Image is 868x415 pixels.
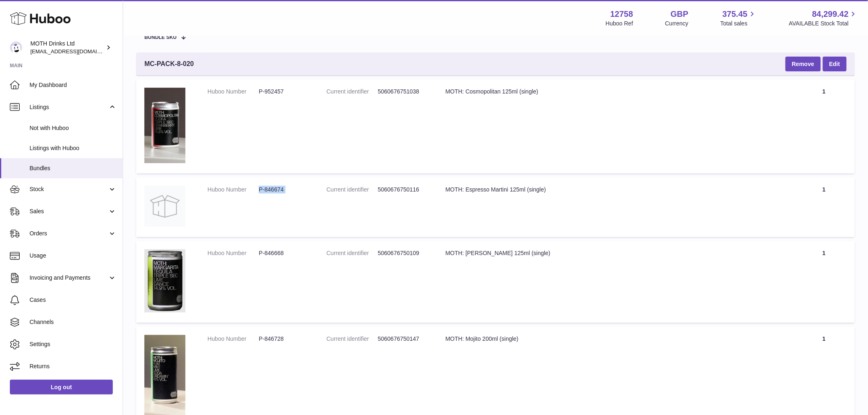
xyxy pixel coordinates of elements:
[144,59,194,68] span: MC-PACK-8-020
[30,207,108,215] span: Sales
[10,380,113,394] a: Log out
[606,20,633,27] div: Huboo Ref
[30,124,116,132] span: Not with Huboo
[720,20,757,27] span: Total sales
[30,81,116,89] span: My Dashboard
[812,9,849,20] span: 84,299.42
[259,249,310,257] dd: P-846668
[144,249,185,312] img: MOTH: Margarita 125ml (single)
[30,103,108,111] span: Listings
[30,318,116,326] span: Channels
[793,80,855,173] td: 1
[327,88,378,96] dt: Current identifier
[259,335,310,343] dd: P-846728
[378,88,429,96] dd: 5060676751038
[208,88,259,96] dt: Huboo Number
[30,296,116,304] span: Cases
[208,249,259,257] dt: Huboo Number
[610,9,633,20] strong: 12758
[30,230,108,237] span: Orders
[144,186,185,227] img: MOTH: Espresso Martini 125ml (single)
[30,185,108,193] span: Stock
[671,9,688,20] strong: GBP
[208,335,259,343] dt: Huboo Number
[208,186,259,194] dt: Huboo Number
[30,340,116,348] span: Settings
[144,88,185,163] img: MOTH: Cosmopolitan 125ml (single)
[445,186,785,194] div: MOTH: Espresso Martini 125ml (single)
[30,363,116,370] span: Returns
[10,41,22,54] img: internalAdmin-12758@internal.huboo.com
[793,241,855,323] td: 1
[445,335,785,343] div: MOTH: Mojito 200ml (single)
[378,335,429,343] dd: 5060676750147
[327,186,378,194] dt: Current identifier
[30,48,121,55] span: [EMAIL_ADDRESS][DOMAIN_NAME]
[30,40,104,55] div: MOTH Drinks Ltd
[445,249,785,257] div: MOTH: [PERSON_NAME] 125ml (single)
[720,9,757,27] a: 375.45 Total sales
[30,164,116,172] span: Bundles
[327,249,378,257] dt: Current identifier
[259,88,310,96] dd: P-952457
[259,186,310,194] dd: P-846674
[789,20,858,27] span: AVAILABLE Stock Total
[144,35,177,40] span: Bundle SKU
[722,9,747,20] span: 375.45
[789,9,858,27] a: 84,299.42 AVAILABLE Stock Total
[30,252,116,260] span: Usage
[327,335,378,343] dt: Current identifier
[823,57,847,71] a: Edit
[30,144,116,152] span: Listings with Huboo
[665,20,689,27] div: Currency
[786,57,821,71] button: Remove
[378,186,429,194] dd: 5060676750116
[378,249,429,257] dd: 5060676750109
[445,88,785,96] div: MOTH: Cosmopolitan 125ml (single)
[30,274,108,282] span: Invoicing and Payments
[793,178,855,237] td: 1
